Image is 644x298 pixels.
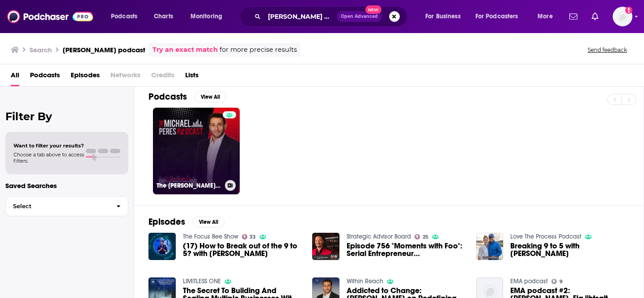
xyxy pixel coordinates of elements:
a: 9 [551,279,563,284]
span: Credits [151,68,174,86]
a: Episodes [71,68,100,86]
a: Episode 756 "Moments with Foo": Serial Entrepreneur Michael Peres on Integrating Diet, Lifestyle,... [347,242,466,257]
span: (17) How to Break out of the 9 to 5? with [PERSON_NAME] [183,242,302,257]
a: The [PERSON_NAME] Podcast [153,108,240,194]
span: Select [6,203,109,209]
button: Send feedback [585,46,630,54]
input: Search podcasts, credits, & more... [264,9,337,24]
span: Open Advanced [341,14,378,19]
span: 33 [250,235,256,239]
a: 25 [415,234,428,239]
a: Breaking 9 to 5 with Michael Peres [510,242,629,257]
span: Episode 756 "Moments with Foo": Serial Entrepreneur [PERSON_NAME] on Integrating Diet, Lifestyle,... [347,242,466,257]
a: (17) How to Break out of the 9 to 5? with Michael Peres [183,242,302,257]
h3: The [PERSON_NAME] Podcast [157,182,221,189]
a: Lists [185,68,199,86]
a: PodcastsView All [148,91,226,102]
button: View All [192,217,225,227]
span: Monitoring [191,10,222,23]
span: Logged in as systemsteam [613,7,632,26]
a: EMA podcast [510,277,548,285]
p: Saved Searches [5,181,128,190]
img: User Profile [613,7,632,26]
span: Breaking 9 to 5 with [PERSON_NAME] [510,242,629,257]
button: open menu [105,9,149,24]
a: Show notifications dropdown [566,9,581,24]
div: Search podcasts, credits, & more... [248,6,416,27]
a: LIMITLESS ONE [183,277,221,285]
button: Show profile menu [613,7,632,26]
h3: [PERSON_NAME] podcast [63,46,145,54]
button: open menu [419,9,472,24]
img: Podchaser - Follow, Share and Rate Podcasts [7,8,93,25]
span: For Business [425,10,461,23]
a: The Focus Bee Show [183,233,238,240]
button: open menu [470,9,531,24]
span: Podcasts [111,10,137,23]
button: Open AdvancedNew [337,11,382,22]
a: 33 [242,234,256,239]
h2: Filter By [5,110,128,123]
a: Podcasts [30,68,60,86]
span: 25 [423,235,428,239]
button: open menu [184,9,234,24]
button: Select [5,196,128,216]
span: for more precise results [220,45,297,55]
h3: Search [30,46,52,54]
button: View All [194,92,226,102]
a: Within Reach [347,277,383,285]
a: Charts [148,9,178,24]
a: All [11,68,19,86]
img: Episode 756 "Moments with Foo": Serial Entrepreneur Michael Peres on Integrating Diet, Lifestyle,... [312,233,339,260]
span: New [365,5,381,14]
span: More [538,10,553,23]
a: Love The Process Podcast [510,233,581,240]
a: Try an exact match [153,45,218,55]
img: Breaking 9 to 5 with Michael Peres [476,233,504,260]
svg: Add a profile image [625,7,632,14]
span: Choose a tab above to access filters. [13,151,84,164]
span: For Podcasters [475,10,518,23]
a: EpisodesView All [148,216,225,227]
h2: Podcasts [148,91,187,102]
a: Strategic Advisor Board [347,233,411,240]
button: open menu [531,9,564,24]
span: Networks [110,68,140,86]
a: Show notifications dropdown [588,9,602,24]
span: 9 [559,280,563,284]
h2: Episodes [148,216,185,227]
img: (17) How to Break out of the 9 to 5? with Michael Peres [148,233,176,260]
span: Want to filter your results? [13,143,84,149]
span: Charts [154,10,173,23]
